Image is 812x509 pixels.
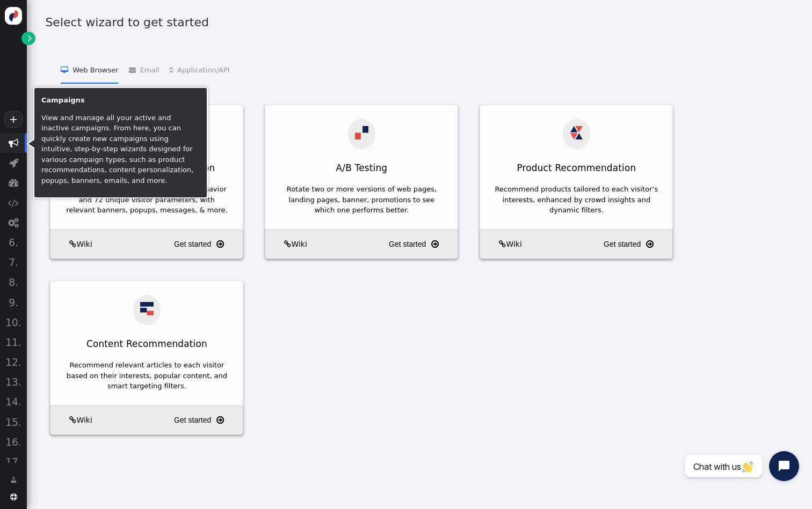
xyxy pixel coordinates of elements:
div: Recommend relevant articles to each visitor based on their interests, popular content, and smart ... [64,360,229,392]
a: Wiki [54,239,92,250]
a: Get started [604,234,669,254]
a: Wiki [484,239,521,250]
span:  [8,198,19,208]
a:  [21,32,35,45]
a: + [4,111,23,128]
span:  [284,240,291,248]
img: ab.svg [355,126,368,139]
span:  [9,138,19,148]
span:  [129,67,140,73]
li: Application/API [170,56,229,83]
a: Wiki [54,415,92,426]
div: Target users, based on their specific behavior and 72 unique visitor parameters, with relevant ba... [64,184,229,216]
span:  [9,178,19,188]
a:  [3,471,24,489]
div: Rotate two or more versions of web pages, landing pages, banner, promotions to see which one perf... [279,184,444,216]
img: products_recom.svg [570,126,583,139]
span:  [170,67,177,73]
p: View and manage all your active and inactive campaigns. From here, you can quickly create new cam... [41,113,200,186]
li: Web Browser [61,56,118,83]
span:  [69,416,76,424]
a: Get started [389,234,454,254]
div: Content Recommendation [50,332,243,357]
div: Product Recommendation [480,156,672,181]
span:  [499,240,506,248]
span:  [10,475,17,485]
span:  [28,33,32,43]
h1: Select wizard to get started [45,13,799,31]
a: Get started [174,410,239,430]
span:  [61,67,73,73]
span:  [9,158,18,168]
a: Wiki [269,239,307,250]
b: Campaigns [41,96,85,104]
img: articles_recom.svg [140,302,154,315]
span:  [8,218,19,228]
img: logo-icon.svg [5,7,23,25]
div: Recommend products tailored to each visitor’s interests, enhanced by crowd insights and dynamic f... [494,184,658,216]
span:  [69,240,76,248]
span:  [216,238,224,251]
li: Email [129,56,160,83]
span:  [216,414,224,427]
span:  [646,238,654,251]
div: A/B Testing [265,156,458,181]
span:  [10,493,17,500]
span:  [431,238,439,251]
a: Get started [174,234,239,254]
